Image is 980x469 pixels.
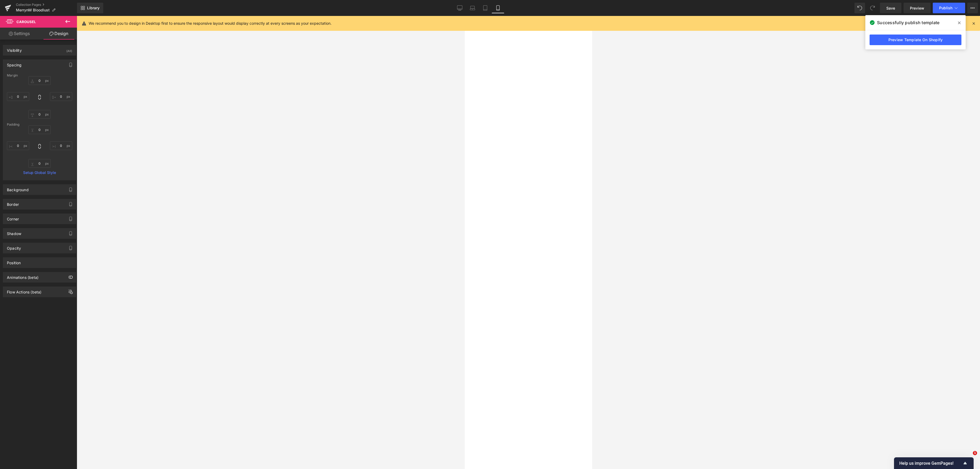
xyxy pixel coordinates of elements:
span: Library [87,6,100,10]
div: Background [7,185,29,192]
a: Laptop [466,3,479,13]
input: 0 [50,92,72,101]
div: Visibility [7,45,22,53]
button: Publish [933,3,965,13]
span: MerrynW Bloodlust [16,8,50,12]
a: New Library [77,3,103,13]
input: 0 [50,141,72,150]
div: (All) [66,45,72,54]
a: Setup Global Style [7,170,72,175]
span: 1 [973,451,977,455]
span: Help us improve GemPages! [899,461,962,466]
input: 0 [28,125,51,134]
button: More [967,3,978,13]
input: 0 [28,76,51,85]
span: Save [886,5,895,11]
iframe: Intercom live chat [962,451,975,464]
span: Successfully publish template [877,19,939,26]
span: Carousel [16,20,36,24]
div: Padding [7,123,72,126]
a: Collection Pages [16,3,77,7]
div: Opacity [7,243,21,250]
input: 0 [28,159,51,168]
button: Show survey - Help us improve GemPages! [899,460,968,466]
div: Animations (beta) [7,272,38,280]
a: Preview Template On Shopify [870,35,961,45]
div: Border [7,199,19,207]
div: Spacing [7,60,22,67]
a: Design [40,28,78,40]
span: Preview [910,5,924,11]
div: Shadow [7,228,21,236]
span: Publish [939,6,952,10]
a: Mobile [492,3,504,13]
div: Margin [7,74,72,77]
a: Preview [904,3,931,13]
button: Redo [867,3,878,13]
div: Position [7,258,21,265]
input: 0 [28,110,51,119]
input: 0 [7,141,29,150]
input: 0 [7,92,29,101]
button: Undo [854,3,865,13]
div: Corner [7,214,19,221]
div: Flow Actions (beta) [7,287,41,294]
a: Tablet [479,3,492,13]
p: We recommend you to design in Desktop first to ensure the responsive layout would display correct... [89,20,332,26]
a: Desktop [453,3,466,13]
